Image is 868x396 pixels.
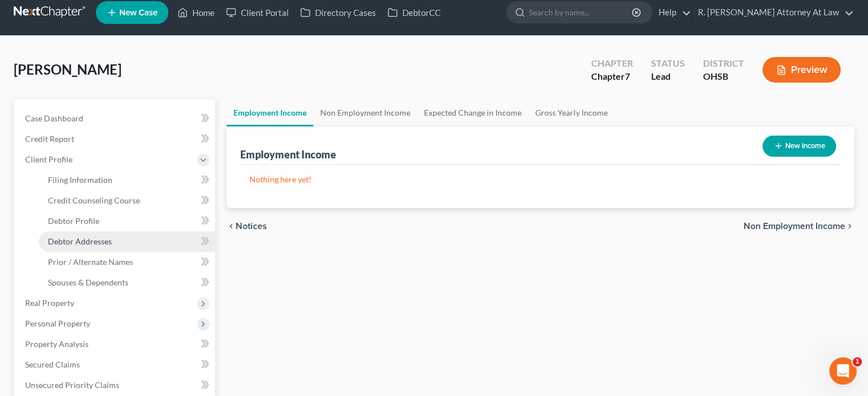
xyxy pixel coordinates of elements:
[25,380,119,390] span: Unsecured Priority Claims
[48,175,112,185] span: Filing Information
[25,154,72,164] span: Client Profile
[625,71,630,81] span: 7
[16,354,215,375] a: Secured Claims
[39,231,215,252] a: Debtor Addresses
[762,136,836,157] button: New Income
[528,99,615,126] a: Gross Yearly Income
[119,9,158,17] span: New Case
[591,57,633,70] div: Chapter
[240,148,336,161] div: Employment Income
[703,70,744,83] div: OHSB
[653,2,691,23] a: Help
[48,277,128,287] span: Spouses & Dependents
[25,134,74,144] span: Credit Report
[48,195,140,205] span: Credit Counseling Course
[227,222,236,231] i: chevron_left
[744,222,845,231] span: Non Employment Income
[651,70,685,83] div: Lead
[853,357,862,366] span: 1
[16,129,215,149] a: Credit Report
[829,357,857,385] iframe: Intercom live chat
[417,99,528,126] a: Expected Change in Income
[591,70,633,83] div: Chapter
[16,334,215,354] a: Property Analysis
[39,252,215,272] a: Prior / Alternate Names
[25,298,74,308] span: Real Property
[172,2,220,23] a: Home
[39,272,215,293] a: Spouses & Dependents
[845,222,854,231] i: chevron_right
[39,190,215,211] a: Credit Counseling Course
[294,2,382,23] a: Directory Cases
[651,57,685,70] div: Status
[25,113,83,123] span: Case Dashboard
[25,339,88,349] span: Property Analysis
[692,2,854,23] a: R. [PERSON_NAME] Attorney At Law
[39,211,215,231] a: Debtor Profile
[48,216,99,226] span: Debtor Profile
[227,99,313,126] a: Employment Income
[744,222,854,231] button: Non Employment Income chevron_right
[762,57,841,83] button: Preview
[48,236,112,246] span: Debtor Addresses
[529,2,633,23] input: Search by name...
[382,2,446,23] a: DebtorCC
[313,99,417,126] a: Non Employment Income
[16,108,215,129] a: Case Dashboard
[25,360,80,369] span: Secured Claims
[227,222,267,231] button: chevron_left Notices
[703,57,744,70] div: District
[249,174,831,185] p: Nothing here yet!
[48,257,133,267] span: Prior / Alternate Names
[236,222,267,231] span: Notices
[25,319,90,328] span: Personal Property
[39,170,215,190] a: Filing Information
[14,61,122,77] span: [PERSON_NAME]
[16,375,215,395] a: Unsecured Priority Claims
[220,2,294,23] a: Client Portal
